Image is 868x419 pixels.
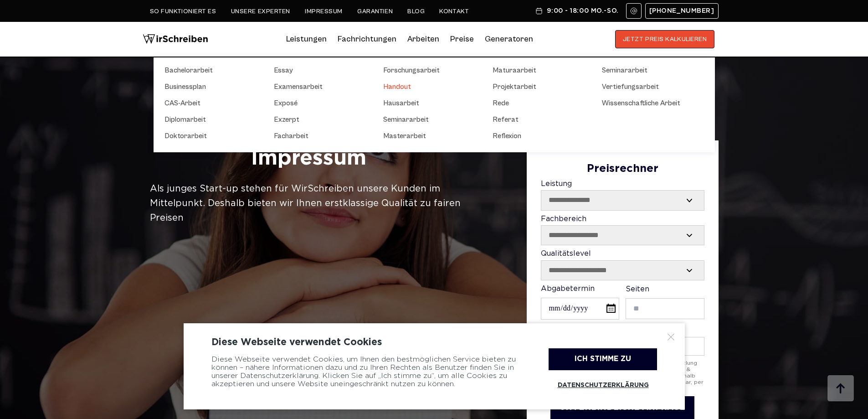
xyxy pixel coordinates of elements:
[407,32,439,47] a: Arbeiten
[305,8,343,15] a: Impressum
[602,81,693,92] a: Vertiefungsarbeit
[541,261,704,280] select: Qualitätslevel
[383,130,474,141] a: Masterarbeit
[541,180,704,211] label: Leistung
[649,7,714,15] span: [PHONE_NUMBER]
[549,375,657,396] a: Datenschutzerklärung
[541,250,704,280] label: Qualitätslevel
[338,32,396,47] a: Fachrichtungen
[164,65,256,76] a: Bachelorarbeit
[541,285,619,320] label: Abgabetermin
[547,7,618,15] span: 9:00 - 18:00 Mo.-So.
[493,98,584,109] a: Rede
[615,30,715,48] button: JETZT PREIS KALKULIEREN
[274,130,365,141] a: Facharbeit
[493,130,584,141] a: Reflexion
[274,65,365,76] a: Essay
[827,375,854,403] img: button top
[274,114,365,125] a: Exzerpt
[407,8,425,15] a: Blog
[211,348,526,396] div: Diese Webseite verwendet Cookies, um Ihnen den bestmöglichen Service bieten zu können – nähere In...
[626,286,649,293] span: Seiten
[231,8,290,15] a: Unsere Experten
[541,215,704,246] label: Fachbereich
[143,30,208,48] img: logo wirschreiben
[541,163,704,176] div: Preisrechner
[541,226,704,245] select: Fachbereich
[150,8,216,15] a: So funktioniert es
[211,337,657,348] div: Diese Webseite verwendet Cookies
[150,181,467,225] div: Als junges Start-up stehen für WirSchreiben unsere Kunden im Mittelpunkt. Deshalb bieten wir Ihne...
[602,65,693,76] a: Seminararbeit
[541,191,704,210] select: Leistung
[164,114,256,125] a: Diplomarbeit
[274,98,365,109] a: Exposé
[450,34,474,44] a: Preise
[485,32,533,47] a: Generatoren
[164,130,256,141] a: Doktorarbeit
[383,114,474,125] a: Seminararbeit
[439,8,469,15] a: Kontakt
[357,8,393,15] a: Garantien
[645,3,719,19] a: [PHONE_NUMBER]
[383,98,474,109] a: Hausarbeit
[493,65,584,76] a: Maturaarbeit
[493,114,584,125] a: Referat
[274,81,365,92] a: Examensarbeit
[164,98,256,109] a: CAS-Arbeit
[150,145,467,172] h1: Impressum
[164,81,256,92] a: Businessplan
[383,65,474,76] a: Forschungsarbeit
[549,348,657,370] div: Ich stimme zu
[286,32,327,47] a: Leistungen
[493,81,584,92] a: Projektarbeit
[535,7,543,15] img: Schedule
[630,7,637,15] img: Email
[541,298,619,319] input: Abgabetermin
[602,98,693,109] a: Wissenschaftliche Arbeit
[383,81,474,92] a: Handout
